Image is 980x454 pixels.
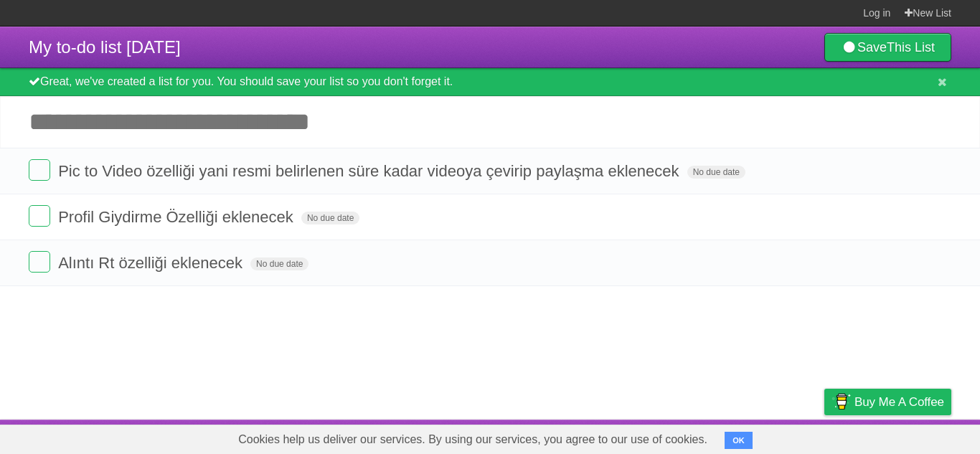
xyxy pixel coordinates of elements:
[58,162,682,180] span: Pic to Video özelliği yani resmi belirlenen süre kadar videoya çevirip paylaşma eklenecek
[757,423,788,450] a: Terms
[633,423,664,450] a: About
[681,423,739,450] a: Developers
[301,212,359,224] span: No due date
[58,254,246,272] span: Alıntı Rt özelliği eklenecek
[29,251,50,273] label: Done
[224,425,722,454] span: Cookies help us deliver our services. By using our services, you agree to our use of cookies.
[831,389,851,414] img: Buy me a coffee
[824,389,951,415] a: Buy me a coffee
[887,40,935,55] b: This List
[854,389,944,415] span: Buy me a coffee
[250,257,308,270] span: No due date
[725,432,753,449] button: OK
[687,166,745,179] span: No due date
[29,37,181,57] span: My to-do list [DATE]
[58,208,297,226] span: Profil Giydirme Özelliği eklenecek
[861,423,951,450] a: Suggest a feature
[29,159,50,181] label: Done
[806,423,843,450] a: Privacy
[824,33,951,62] a: SaveThis List
[29,205,50,227] label: Done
